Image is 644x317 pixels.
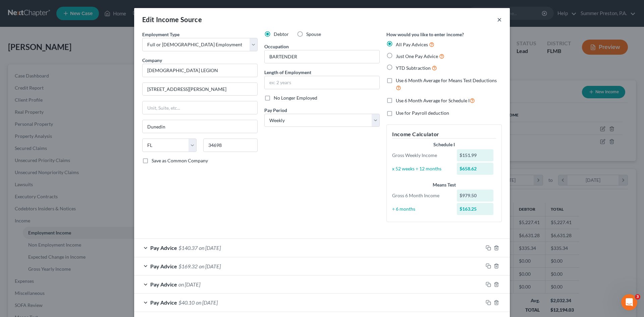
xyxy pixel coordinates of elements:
[396,42,428,47] span: All Pay Advices
[150,263,177,269] span: Pay Advice
[196,299,218,306] span: on [DATE]
[143,101,257,114] input: Unit, Suite, etc...
[392,130,496,139] h5: Income Calculator
[143,120,257,133] input: Enter city...
[142,57,162,63] span: Company
[392,141,496,148] div: Schedule I
[306,31,321,37] span: Spouse
[150,245,177,251] span: Pay Advice
[457,149,494,161] div: $151.99
[199,245,221,251] span: on [DATE]
[621,294,637,310] iframe: Intercom live chat
[457,190,494,202] div: $979.50
[396,65,431,71] span: YTD Subtraction
[152,158,208,163] span: Save as Common Company
[389,165,453,172] div: x 52 weeks ÷ 12 months
[264,43,289,50] label: Occupation
[396,77,497,83] span: Use 6 Month Average for Means Test Deductions
[264,69,311,76] label: Length of Employment
[389,206,453,212] div: ÷ 6 months
[497,15,502,23] button: ×
[392,181,496,188] div: Means Test
[178,299,195,306] span: $40.10
[274,95,317,101] span: No Longer Employed
[143,83,257,96] input: Enter address...
[386,31,464,38] label: How would you like to enter income?
[199,263,221,269] span: on [DATE]
[203,139,258,152] input: Enter zip...
[457,163,494,175] div: $658.62
[396,110,449,116] span: Use for Payroll deduction
[150,299,177,306] span: Pay Advice
[635,294,640,300] span: 3
[178,263,198,269] span: $169.32
[150,281,177,287] span: Pay Advice
[142,64,258,77] input: Search company by name...
[274,31,289,37] span: Debtor
[178,245,198,251] span: $140.37
[142,32,179,37] span: Employment Type
[389,152,453,159] div: Gross Weekly Income
[389,192,453,199] div: Gross 6 Month Income
[457,203,494,215] div: $163.25
[396,98,470,103] span: Use 6 Month Average for Schedule I
[142,15,202,24] div: Edit Income Source
[396,53,438,59] span: Just One Pay Advice
[264,107,287,113] span: Pay Period
[178,281,200,287] span: on [DATE]
[265,50,379,63] input: --
[265,76,379,89] input: ex: 2 years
